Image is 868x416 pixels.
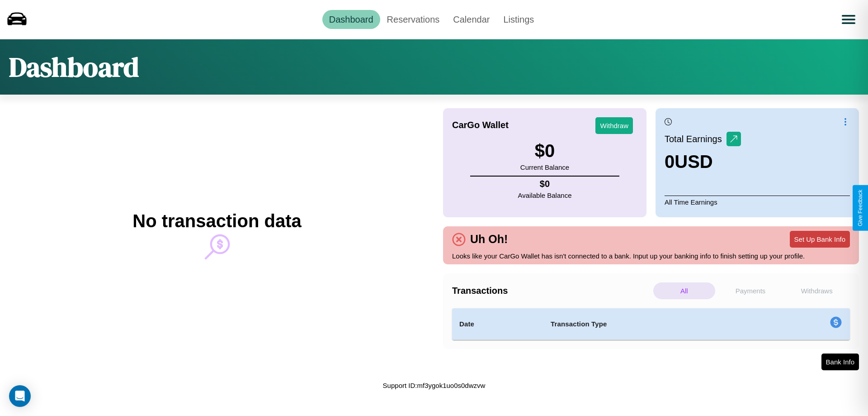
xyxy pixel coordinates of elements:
[518,189,572,201] p: Available Balance
[857,190,863,226] div: Give Feedback
[452,308,850,340] table: simple table
[452,286,651,296] h4: Transactions
[720,282,782,299] p: Payments
[9,385,31,407] div: Open Intercom Messenger
[496,10,541,29] a: Listings
[790,231,850,248] button: Set Up Bank Info
[9,48,139,86] h1: Dashboard
[322,10,380,29] a: Dashboard
[466,233,512,246] h4: Uh Oh!
[665,196,850,208] p: All Time Earnings
[836,7,861,32] button: Open menu
[446,10,496,29] a: Calendar
[380,10,447,29] a: Reservations
[518,179,572,189] h4: $ 0
[551,319,756,330] h4: Transaction Type
[653,282,715,299] p: All
[786,282,848,299] p: Withdraws
[383,379,486,392] p: Support ID: mf3ygok1uo0s0dwzvw
[665,131,726,147] p: Total Earnings
[665,152,741,172] h3: 0 USD
[595,117,633,134] button: Withdraw
[520,141,569,161] h3: $ 0
[452,120,509,130] h4: CarGo Wallet
[821,354,859,370] button: Bank Info
[520,161,569,173] p: Current Balance
[459,319,536,330] h4: Date
[132,211,301,231] h2: No transaction data
[452,250,850,262] p: Looks like your CarGo Wallet has isn't connected to a bank. Input up your banking info to finish ...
